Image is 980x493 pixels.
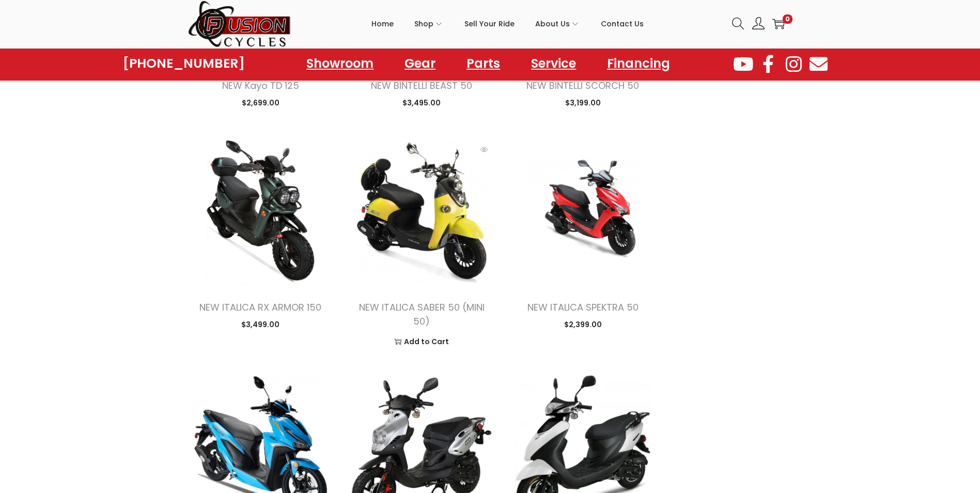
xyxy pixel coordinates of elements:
a: Service [521,52,586,75]
a: Gear [394,52,446,75]
span: $ [565,98,570,108]
span: $ [242,98,246,108]
a: Sell Your Ride [464,1,515,47]
a: Showroom [296,52,384,75]
span: About Us [535,11,570,37]
a: NEW Kayo TD 125 [222,79,299,92]
a: NEW BINTELLI BEAST 50 [371,79,472,92]
span: 3,199.00 [565,98,601,108]
a: [PHONE_NUMBER] [123,56,245,71]
nav: Primary navigation [291,1,724,47]
a: Parts [456,52,510,75]
a: Contact Us [601,1,644,47]
span: $ [402,98,407,108]
a: Financing [597,52,680,75]
span: 3,499.00 [241,319,279,330]
a: NEW ITALICA SABER 50 (MINI 50) [359,301,485,328]
a: NEW ITALICA RX ARMOR 150 [199,301,321,314]
span: Shop [414,11,433,37]
span: $ [241,319,246,330]
span: Quick View [474,139,494,160]
span: 3,495.00 [402,98,441,108]
a: Shop [414,1,444,47]
nav: Menu [296,52,680,75]
span: $ [564,319,569,330]
span: Contact Us [601,11,644,37]
a: Home [371,1,394,47]
a: NEW ITALICA SPEKTRA 50 [527,301,639,314]
span: 2,399.00 [564,319,602,330]
a: Add to Cart [356,334,487,349]
span: Home [371,11,394,37]
a: About Us [535,1,580,47]
a: 0 [772,18,785,30]
span: Sell Your Ride [464,11,515,37]
a: NEW BINTELLI SCORCH 50 [526,79,639,92]
span: 2,699.00 [242,98,279,108]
